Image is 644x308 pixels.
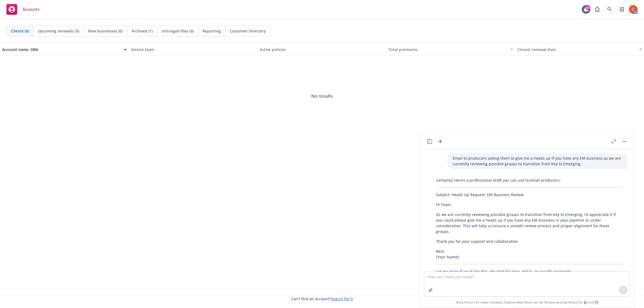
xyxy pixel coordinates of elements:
[586,5,590,10] div: 42
[38,28,79,34] span: Upcoming renewals (0)
[456,297,598,308] span: Nova Assist can make mistakes. Explore what Nova can do: Browse prompt library for and
[260,47,384,52] div: Active policies
[515,43,644,56] button: Closest renewal date
[436,202,622,207] p: Hi Team,
[604,4,615,15] a: Search
[436,239,622,244] p: Thank you for your support and collaboration.
[203,28,221,34] span: Reporting
[230,28,266,34] span: Customer Directory
[11,28,29,34] span: Clients (0)
[629,5,638,14] img: photo
[436,192,622,197] p: Subject: Heads Up Request: EM Business Review
[258,43,386,56] button: Active policies
[291,296,353,302] span: Can't find an account?
[162,28,194,34] span: Untriaged files (0)
[389,47,507,52] div: Total premiums
[517,47,636,52] div: Closest renewal date
[617,4,627,15] a: Switch app
[131,47,255,52] div: Service team
[594,300,598,305] a: TR
[4,2,42,17] a: Accounts
[131,28,153,34] span: Archived (1)
[453,155,622,167] p: Email to producers asking them to give me a heads up if you have any EM business as we are curren...
[436,248,622,260] p: Best, [Your Name]
[88,28,123,34] span: New businesses (0)
[386,43,515,56] button: Total premiums
[2,47,121,52] div: Account name, DBA
[436,212,622,234] p: As we are currently reviewing possible groups to transition from Key to Emerging, I’d appreciate ...
[436,269,622,274] p: Let me know if you’d like this adjusted for tone, detail, or specific recipients.
[592,4,603,15] a: Report a Bug
[436,177,622,183] p: Certainly! Here’s a professional draft you can use to email producers:
[23,7,39,12] span: Accounts
[584,300,587,305] a: BI
[331,296,353,301] a: Search for it
[129,43,258,56] button: Service team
